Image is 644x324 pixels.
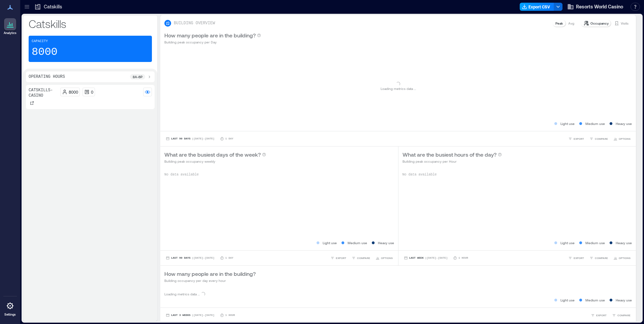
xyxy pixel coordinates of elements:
button: OPTIONS [374,255,394,261]
p: Avg [568,21,574,26]
button: COMPARE [611,312,632,319]
p: Occupancy [590,21,609,26]
p: 8a - 6p [133,74,142,79]
button: EXPORT [589,312,608,319]
p: How many people are in the building? [164,270,256,278]
p: 1 Hour [225,313,235,317]
p: Analytics [4,31,17,35]
button: EXPORT [329,255,348,261]
p: Catskills- Casino [29,88,58,98]
span: COMPARE [595,256,608,260]
span: OPTIONS [381,256,393,260]
p: 1 Day [225,137,233,141]
span: OPTIONS [619,256,631,260]
p: No data available [164,172,394,177]
button: OPTIONS [612,255,632,261]
p: Medium use [585,121,605,126]
p: Light use [560,240,575,246]
button: Last 90 Days |[DATE]-[DATE] [164,135,216,142]
span: EXPORT [336,256,346,260]
p: Visits [621,21,629,26]
p: Peak [555,21,563,26]
p: 1 Day [225,256,233,260]
p: Heavy use [616,240,632,246]
button: EXPORT [567,255,585,261]
span: COMPARE [595,137,608,141]
button: COMPARE [588,135,609,142]
a: Settings [2,298,18,319]
p: Settings [4,313,16,317]
p: Heavy use [378,240,394,246]
p: Medium use [348,240,367,246]
span: EXPORT [596,313,607,317]
p: BUILDING OVERVIEW [174,21,215,26]
button: Last 90 Days |[DATE]-[DATE] [164,255,216,261]
span: COMPARE [357,256,370,260]
p: Loading metrics data ... [381,86,416,91]
span: Resorts World Casino [576,3,623,10]
p: Operating Hours [29,74,65,79]
p: 0 [91,89,93,95]
p: Medium use [585,297,605,303]
p: What are the busiest hours of the day? [402,151,496,159]
button: Last Week |[DATE]-[DATE] [402,255,449,261]
p: Heavy use [616,297,632,303]
button: EXPORT [567,135,585,142]
button: Export CSV [520,3,554,11]
p: How many people are in the building? [164,31,256,39]
a: Analytics [2,16,19,37]
p: What are the busiest days of the week? [164,151,261,159]
p: Light use [323,240,337,246]
p: Loading metrics data ... [164,291,200,297]
button: OPTIONS [612,135,632,142]
span: EXPORT [574,137,584,141]
span: OPTIONS [619,137,631,141]
p: Heavy use [616,121,632,126]
p: Building peak occupancy weekly [164,159,266,164]
p: Capacity [32,39,48,44]
button: Last 3 Weeks |[DATE]-[DATE] [164,312,216,319]
p: 1 Hour [458,256,468,260]
p: Catskills [44,3,62,10]
button: COMPARE [350,255,372,261]
p: Building peak occupancy per Hour [402,159,502,164]
p: Building peak occupancy per Day [164,39,261,45]
p: Catskills [29,17,152,30]
p: Building occupancy per day every hour [164,278,256,283]
p: No data available [402,172,632,177]
p: Medium use [585,240,605,246]
button: COMPARE [588,255,609,261]
p: 8000 [32,45,58,59]
p: Light use [560,121,575,126]
span: COMPARE [617,313,631,317]
p: Light use [560,297,575,303]
p: 8000 [69,89,78,95]
span: EXPORT [574,256,584,260]
button: Resorts World Casino [565,1,625,12]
